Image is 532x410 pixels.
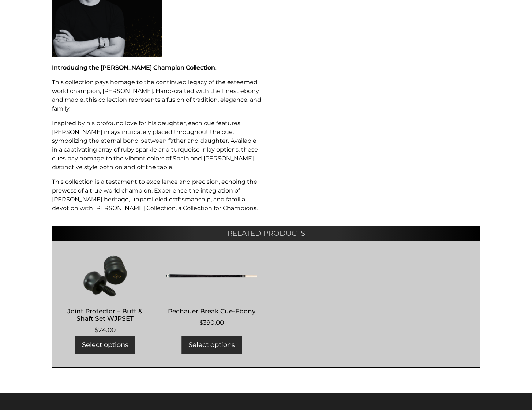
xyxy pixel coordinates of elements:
a: Pechauer Break Cue-Ebony $390.00 [166,254,258,327]
h2: Related products [52,226,480,241]
h2: Pechauer Break Cue-Ebony [166,304,258,318]
p: This collection is a testament to excellence and precision, echoing the prowess of a true world c... [52,178,262,213]
p: Inspired by his profound love for his daughter, each cue features [PERSON_NAME] inlays intricatel... [52,119,262,172]
bdi: 390.00 [199,319,224,326]
img: Joint Protector - Butt & Shaft Set WJPSET [60,254,151,298]
p: This collection pays homage to the continued legacy of the esteemed world champion, [PERSON_NAME]... [52,78,262,113]
strong: Introducing the [PERSON_NAME] Champion Collection: [52,64,217,71]
img: Pechauer Break Cue-Ebony [166,254,258,298]
span: $ [199,319,203,326]
bdi: 24.00 [95,326,116,333]
a: Joint Protector – Butt & Shaft Set WJPSET $24.00 [60,254,151,335]
h2: Joint Protector – Butt & Shaft Set WJPSET [60,304,151,325]
span: $ [95,326,98,333]
a: Add to cart: “Pechauer Break Cue-Ebony” [181,336,242,354]
a: Select options for “Joint Protector - Butt & Shaft Set WJPSET” [75,336,135,354]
